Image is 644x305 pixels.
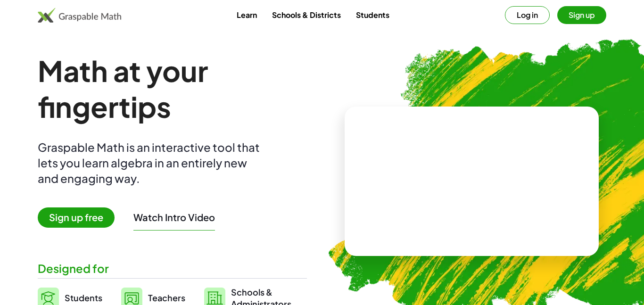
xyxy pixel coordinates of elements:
[401,146,543,217] video: What is this? This is dynamic math notation. Dynamic math notation plays a central role in how Gr...
[38,207,115,228] span: Sign up free
[148,292,185,303] span: Teachers
[38,140,264,186] div: Graspable Math is an interactive tool that lets you learn algebra in an entirely new and engaging...
[38,261,307,276] div: Designed for
[264,6,348,24] a: Schools & Districts
[133,211,215,223] button: Watch Intro Video
[229,6,264,24] a: Learn
[557,6,606,24] button: Sign up
[348,6,397,24] a: Students
[38,53,307,124] h1: Math at your fingertips
[65,292,102,303] span: Students
[505,6,550,24] button: Log in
